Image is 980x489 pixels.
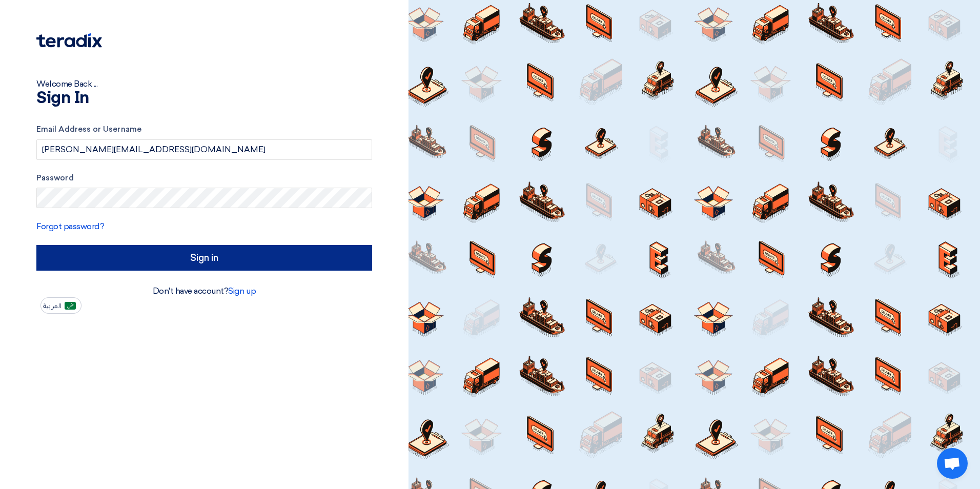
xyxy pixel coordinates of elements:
[36,33,102,48] img: Teradix logo
[36,139,372,160] input: Enter your business email or username
[36,124,372,135] label: Email Address or Username
[937,448,968,479] div: Open chat
[36,78,372,90] div: Welcome Back ...
[36,245,372,271] input: Sign in
[40,297,81,314] button: العربية
[36,90,372,107] h1: Sign In
[228,286,256,296] a: Sign up
[36,285,372,297] div: Don't have account?
[36,221,104,231] a: Forgot password?
[43,302,62,310] span: العربية
[36,172,372,184] label: Password
[65,302,76,310] img: ar-AR.png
